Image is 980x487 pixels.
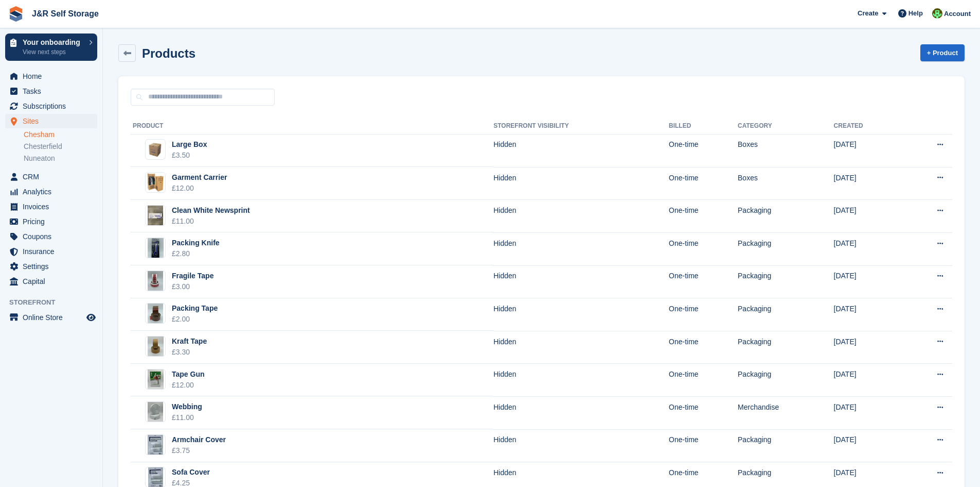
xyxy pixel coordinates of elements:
[148,271,163,291] img: Fragile+Tape-1920w.webp
[493,429,669,462] td: Hidden
[148,303,163,324] img: Packing+Tape-1920w.webp
[738,134,834,167] td: Boxes
[5,310,97,325] a: menu
[172,271,213,281] div: Fragile Tape
[23,69,84,83] span: Home
[172,380,205,391] div: £12.00
[146,142,165,157] img: Large%20carton.jpg
[834,331,902,364] td: [DATE]
[148,205,163,226] img: IMG_1311-b9452fdc-1920w.webp
[5,274,97,289] a: menu
[23,310,84,325] span: Online Store
[5,184,97,199] a: menu
[172,248,220,259] div: £2.80
[738,200,834,233] td: Packaging
[669,118,738,135] th: Billed
[148,401,163,422] img: Webbing.webp
[172,401,202,412] div: Webbing
[738,429,834,462] td: Packaging
[669,167,738,200] td: One-time
[834,298,902,331] td: [DATE]
[834,396,902,429] td: [DATE]
[669,200,738,233] td: One-time
[85,311,97,324] a: Preview store
[834,118,902,135] th: Created
[5,69,97,83] a: menu
[172,183,227,194] div: £12.00
[920,44,965,61] a: + Product
[172,314,218,325] div: £2.00
[23,39,84,46] p: Your onboarding
[5,33,97,61] a: Your onboarding View next steps
[493,232,669,265] td: Hidden
[24,142,97,152] a: Chesterfield
[172,369,205,380] div: Tape Gun
[148,369,164,390] img: Tape%20Gun.webp
[834,265,902,298] td: [DATE]
[172,412,202,423] div: £11.00
[738,298,834,331] td: Packaging
[148,434,163,455] img: Armchair+Cover-1920w.webp
[23,259,84,274] span: Settings
[932,8,942,19] img: Steve Pollicott
[738,167,834,200] td: Boxes
[834,167,902,200] td: [DATE]
[5,84,97,98] a: menu
[23,199,84,214] span: Invoices
[172,205,250,216] div: Clean White Newsprint
[669,429,738,462] td: One-time
[834,364,902,397] td: [DATE]
[493,364,669,397] td: Hidden
[908,8,923,19] span: Help
[172,216,250,227] div: £11.00
[148,336,164,357] img: Kraft-Tape-1920w.webp
[669,396,738,429] td: One-time
[669,364,738,397] td: One-time
[669,298,738,331] td: One-time
[669,134,738,167] td: One-time
[23,214,84,229] span: Pricing
[172,238,220,248] div: Packing Knife
[738,118,834,135] th: Category
[5,114,97,128] a: menu
[23,99,84,113] span: Subscriptions
[172,467,210,478] div: Sofa Cover
[669,331,738,364] td: One-time
[493,200,669,233] td: Hidden
[5,244,97,259] a: menu
[28,5,103,22] a: J&R Self Storage
[23,229,84,244] span: Coupons
[146,173,165,192] img: wardrobe_box.jpg
[834,232,902,265] td: [DATE]
[172,150,207,161] div: £3.50
[738,232,834,265] td: Packaging
[493,118,669,135] th: Storefront visibility
[23,170,84,184] span: CRM
[8,6,24,22] img: stora-icon-8386f47178a22dfd0bd8f6a31ec36ba5ce8667c1dd55bd0f319d3a0aa187defe.svg
[738,331,834,364] td: Packaging
[493,298,669,331] td: Hidden
[5,259,97,274] a: menu
[493,331,669,364] td: Hidden
[9,297,102,308] span: Storefront
[944,9,971,19] span: Account
[172,139,207,150] div: Large Box
[834,134,902,167] td: [DATE]
[131,118,493,135] th: Product
[738,364,834,397] td: Packaging
[148,238,164,258] img: Utility-Knife-1920w.webp
[24,154,97,163] a: Nuneaton
[5,199,97,214] a: menu
[172,172,227,183] div: Garment Carrier
[738,396,834,429] td: Merchandise
[669,265,738,298] td: One-time
[24,130,97,140] a: Chesham
[834,429,902,462] td: [DATE]
[172,281,213,292] div: £3.00
[834,200,902,233] td: [DATE]
[493,167,669,200] td: Hidden
[5,214,97,229] a: menu
[5,229,97,244] a: menu
[23,47,84,57] p: View next steps
[23,184,84,199] span: Analytics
